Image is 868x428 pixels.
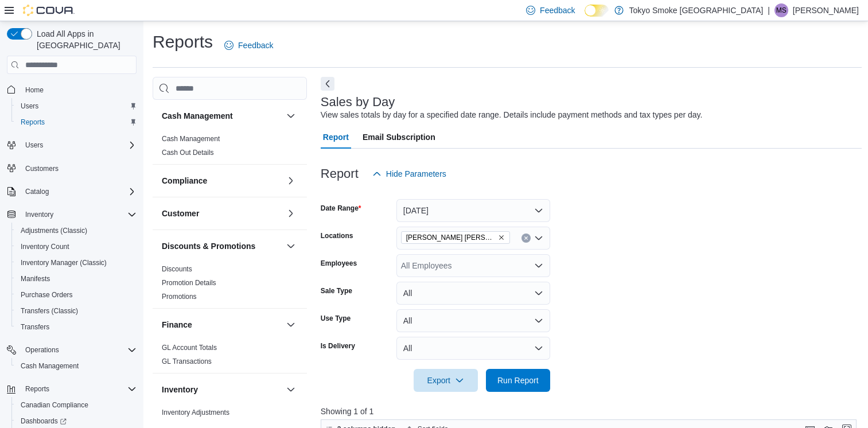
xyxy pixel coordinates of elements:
button: Discounts & Promotions [284,239,298,253]
button: Manifests [11,271,141,287]
button: Hide Parameters [368,162,451,185]
a: Transfers [16,320,54,334]
a: GL Account Totals [162,344,217,352]
a: Discounts [162,265,192,273]
span: [PERSON_NAME] [PERSON_NAME] [406,232,496,243]
h3: Inventory [162,384,198,395]
a: Adjustments (Classic) [16,224,92,238]
span: Users [25,141,43,150]
span: Promotions [162,292,197,301]
span: MS [776,3,787,17]
button: Reports [21,382,54,396]
img: Cova [23,5,75,16]
label: Sale Type [321,286,352,295]
span: Report [323,126,349,149]
h3: Report [321,167,359,181]
h3: Compliance [162,175,207,186]
button: Users [11,98,141,114]
span: Dashboards [21,417,67,426]
span: Cash Management [21,361,79,371]
span: Hide Parameters [386,168,446,180]
button: Transfers (Classic) [11,303,141,319]
input: Dark Mode [585,5,609,17]
h3: Customer [162,208,199,219]
a: Home [21,83,48,97]
span: Home [25,85,44,95]
label: Locations [321,231,353,240]
span: Reports [25,384,49,394]
button: All [396,309,550,332]
button: Canadian Compliance [11,397,141,413]
span: Reports [16,115,137,129]
button: Reports [2,381,141,397]
div: Makenna Simon [774,3,788,17]
span: Transfers [21,322,49,332]
button: Finance [162,319,282,330]
span: GL Transactions [162,357,212,366]
button: Finance [284,318,298,332]
span: Catalog [25,187,49,196]
a: Cash Out Details [162,149,214,157]
p: | [768,3,770,17]
label: Employees [321,259,357,268]
a: Dashboards [16,414,71,428]
a: Promotions [162,293,197,301]
label: Date Range [321,204,361,213]
button: [DATE] [396,199,550,222]
button: Customer [162,208,282,219]
button: Home [2,81,141,98]
a: Inventory Manager (Classic) [16,256,111,270]
span: Cash Management [16,359,137,373]
button: Catalog [2,184,141,200]
button: All [396,337,550,360]
button: Remove Melville Prince William from selection in this group [498,234,505,241]
h1: Reports [153,30,213,53]
a: Purchase Orders [16,288,77,302]
button: Users [2,137,141,153]
button: Next [321,77,334,91]
button: Discounts & Promotions [162,240,282,252]
button: Operations [21,343,64,357]
span: Inventory Adjustments [162,408,229,417]
button: Compliance [284,174,298,188]
div: View sales totals by day for a specified date range. Details include payment methods and tax type... [321,109,703,121]
span: Purchase Orders [21,290,73,299]
button: Customer [284,207,298,220]
span: Home [21,82,137,96]
h3: Discounts & Promotions [162,240,255,252]
span: Purchase Orders [16,288,137,302]
button: Run Report [486,369,550,392]
span: Inventory Count [16,240,137,254]
button: Inventory Manager (Classic) [11,255,141,271]
span: Users [21,102,38,111]
button: Inventory [284,383,298,396]
button: Inventory [21,208,58,221]
span: Canadian Compliance [21,400,88,410]
span: Catalog [21,185,137,199]
button: Clear input [521,234,531,243]
button: Operations [2,342,141,358]
a: Promotion Details [162,279,216,287]
span: Cash Out Details [162,148,214,157]
p: Tokyo Smoke [GEOGRAPHIC_DATA] [629,3,764,17]
span: Transfers [16,320,137,334]
span: Email Subscription [363,126,435,149]
span: Load All Apps in [GEOGRAPHIC_DATA] [32,28,137,51]
span: Operations [21,343,137,357]
button: All [396,282,550,305]
label: Is Delivery [321,341,355,351]
button: Cash Management [162,110,282,122]
span: Adjustments (Classic) [21,226,87,235]
a: Users [16,99,43,113]
span: Inventory Manager (Classic) [16,256,137,270]
span: Manifests [21,274,50,283]
div: Cash Management [153,132,307,164]
button: Users [21,138,48,152]
a: Customers [21,162,63,176]
button: Catalog [21,185,53,199]
a: Reports [16,115,49,129]
button: Export [414,369,478,392]
span: Feedback [540,5,575,16]
button: Cash Management [11,358,141,374]
span: Customers [25,164,59,173]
